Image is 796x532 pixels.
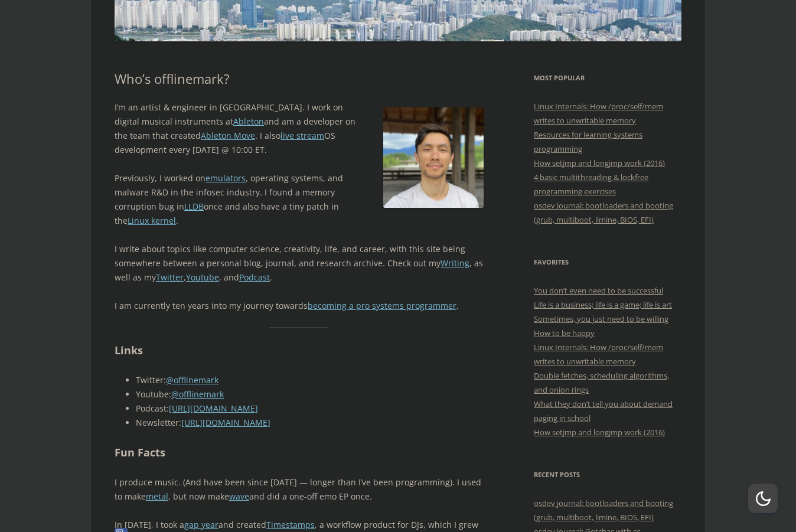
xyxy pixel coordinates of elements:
[229,491,249,502] a: wave
[115,171,484,228] p: Previously, I worked on , operating systems, and malware R&D in the infosec industry. I found a m...
[184,519,218,530] a: gap year
[171,389,224,400] a: @offlinemark
[534,427,665,438] a: How setjmp and longjmp work (2016)
[136,387,484,402] li: Youtube:
[266,519,315,530] a: Timestamps
[534,129,642,154] a: Resources for learning systems programming
[534,285,663,296] a: You don’t even need to be successful
[181,417,270,428] a: [URL][DOMAIN_NAME]
[534,299,672,310] a: Life is a business; life is a game; life is art
[239,272,270,283] a: Podcast
[128,215,176,226] a: Linux kernel
[169,403,258,414] a: [URL][DOMAIN_NAME]
[115,444,484,461] h2: Fun Facts
[534,255,681,269] h3: Favorites
[534,399,673,423] a: What they don’t tell you about demand paging in school
[534,71,681,85] h3: Most Popular
[534,200,673,225] a: osdev journal: bootloaders and booting (grub, multiboot, limine, BIOS, EFI)
[156,272,184,283] a: Twitter
[201,130,255,141] a: Ableton Move
[136,373,484,387] li: Twitter:
[205,172,246,184] a: emulators
[534,158,665,168] a: How setjmp and longjmp work (2016)
[136,402,484,416] li: Podcast:
[534,370,669,395] a: Double fetches, scheduling algorithms, and onion rings
[534,101,663,126] a: Linux Internals: How /proc/self/mem writes to unwritable memory
[233,116,264,127] a: Ableton
[534,342,663,367] a: Linux Internals: How /proc/self/mem writes to unwritable memory
[280,130,324,141] a: live stream
[184,201,204,212] a: LLDB
[186,272,219,283] a: Youtube
[534,498,673,523] a: osdev journal: bootloaders and booting (grub, multiboot, limine, BIOS, EFI)
[441,257,469,269] a: Writing
[115,342,484,359] h2: Links
[115,475,484,504] p: I produce music. (And have been since [DATE] — longer than I’ve been programming). I used to make...
[136,416,484,430] li: Newsletter:
[146,491,168,502] a: metal
[115,100,484,157] p: I’m an artist & engineer in [GEOGRAPHIC_DATA]. I work on digital musical instruments at and am a ...
[534,314,668,324] a: Sometimes, you just need to be willing
[534,468,681,482] h3: Recent Posts
[534,328,595,338] a: How to be happy
[308,300,456,311] a: becoming a pro systems programmer
[115,299,484,313] p: I am currently ten years into my journey towards .
[115,242,484,285] p: I write about topics like computer science, creativity, life, and career, with this site being so...
[166,374,218,386] a: @offlinemark
[115,71,484,86] h1: Who’s offlinemark?
[534,172,648,197] a: 4 basic multithreading & lockfree programming exercises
